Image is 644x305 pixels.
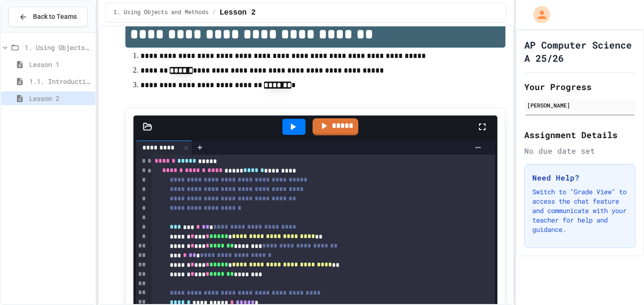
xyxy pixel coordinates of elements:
span: Lesson 2 [29,93,91,103]
h1: AP Computer Science A 25/26 [524,38,636,65]
h2: Assignment Details [524,128,636,141]
div: No due date set [524,145,636,157]
h2: Your Progress [524,80,636,93]
span: Lesson 2 [220,7,256,18]
span: 1.1. Introduction to Algorithms, Programming, and Compilers [29,76,91,86]
span: Lesson 1 [29,59,91,69]
span: 1. Using Objects and Methods [114,9,209,16]
h3: Need Help? [532,172,627,183]
span: / [212,9,215,16]
p: Switch to "Grade View" to access the chat feature and communicate with your teacher for help and ... [532,187,627,234]
div: [PERSON_NAME] [527,101,633,109]
div: My Account [523,4,553,25]
button: Back to Teams [8,7,88,27]
span: Back to Teams [33,12,77,22]
span: 1. Using Objects and Methods [25,42,91,52]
